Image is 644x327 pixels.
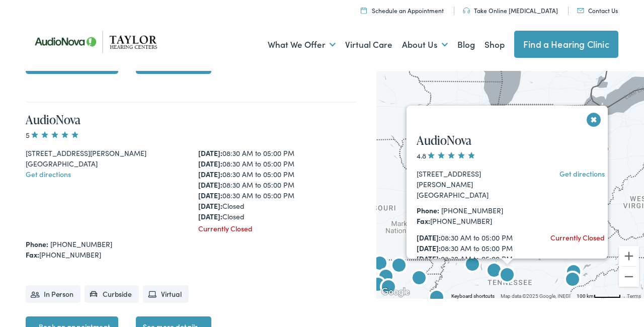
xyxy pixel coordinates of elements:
div: [STREET_ADDRESS][PERSON_NAME] [417,168,531,189]
strong: [DATE]: [198,211,222,221]
strong: Fax: [26,250,39,260]
div: [STREET_ADDRESS][PERSON_NAME] [26,148,185,158]
a: [PHONE_NUMBER] [50,239,112,249]
img: utility icon [577,8,584,13]
strong: [DATE]: [198,180,222,190]
a: Get directions [26,169,71,179]
strong: [DATE]: [198,148,222,158]
strong: [DATE]: [198,158,222,169]
a: AudioNova [26,111,80,128]
span: 100 km [577,293,594,299]
div: AudioNova [460,254,485,278]
a: Virtual Care [345,26,392,63]
a: AudioNova [417,132,471,148]
img: Google [379,286,412,299]
strong: Phone: [26,239,48,249]
img: utility icon [361,7,367,14]
div: AudioNova [495,264,519,288]
div: AudioNova [482,260,506,284]
a: Contact Us [577,6,618,15]
a: Get directions [559,168,605,178]
a: Terms (opens in new tab) [627,293,641,299]
button: Map Scale: 100 km per 50 pixels [574,292,624,299]
button: Keyboard shortcuts [451,293,495,300]
a: Take Online [MEDICAL_DATA] [463,6,558,15]
div: AudioNova [366,274,390,298]
strong: [DATE]: [417,253,441,263]
div: [GEOGRAPHIC_DATA] [26,158,185,169]
div: [PHONE_NUMBER] [26,250,357,260]
div: AudioNova [425,287,449,311]
strong: Phone: [417,205,439,215]
div: AudioNova [407,267,431,291]
div: AudioNova [374,266,398,290]
div: Taylor Hearing Centers by AudioNova [561,261,586,285]
div: AudioNova [387,255,411,279]
a: What We Offer [268,26,336,63]
li: In Person [26,285,80,303]
a: About Us [402,26,448,63]
div: AudioNova [368,253,392,277]
button: Zoom out [619,267,639,287]
div: Currently Closed [198,223,358,234]
div: Currently Closed [550,232,605,242]
a: [PHONE_NUMBER] [441,205,503,215]
span: 5 [26,130,80,140]
a: Schedule an Appointment [361,6,444,15]
button: Zoom in [619,246,639,266]
li: Virtual [143,285,189,303]
a: Blog [457,26,475,63]
div: AudioNova [376,276,400,300]
a: Open this area in Google Maps (opens a new window) [379,286,412,299]
div: Taylor Hearing Centers by AudioNova [560,269,585,293]
button: Close [585,111,603,128]
strong: [DATE]: [198,201,222,211]
span: 4.8 [417,150,476,160]
strong: [DATE]: [417,242,441,253]
span: Map data ©2025 Google, INEGI [501,293,571,299]
strong: Fax: [417,215,430,225]
li: Curbside [85,285,139,303]
strong: [DATE]: [198,190,222,200]
img: utility icon [463,8,470,14]
strong: [DATE]: [198,169,222,179]
a: Shop [485,26,505,63]
div: [PHONE_NUMBER] [417,215,531,226]
div: 08:30 AM to 05:00 PM 08:30 AM to 05:00 PM 08:30 AM to 05:00 PM 08:30 AM to 05:00 PM 08:30 AM to 0... [417,232,531,306]
a: Find a Hearing Clinic [514,31,618,58]
div: [GEOGRAPHIC_DATA] [417,189,531,200]
div: 08:30 AM to 05:00 PM 08:30 AM to 05:00 PM 08:30 AM to 05:00 PM 08:30 AM to 05:00 PM 08:30 AM to 0... [198,148,358,222]
strong: [DATE]: [417,232,441,242]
